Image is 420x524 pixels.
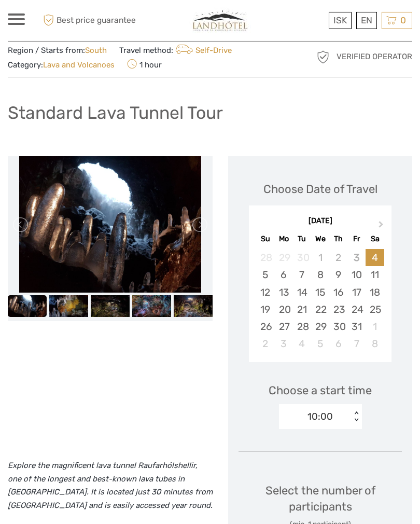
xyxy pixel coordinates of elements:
div: Choose Friday, October 31st, 2025 [347,318,366,335]
span: ISK [333,15,347,25]
div: Choose Saturday, October 11th, 2025 [366,266,384,283]
div: Choose Wednesday, October 8th, 2025 [311,266,329,283]
div: Not available Thursday, October 2nd, 2025 [329,249,347,266]
i: Explore the magnificent lava tunnel Raufarhólshellir, one of the longest and best-known lava tube... [8,461,213,510]
div: Choose Wednesday, November 5th, 2025 [311,335,329,352]
span: Category: [8,60,115,71]
div: Choose Monday, October 6th, 2025 [275,266,293,283]
div: Choose Date of Travel [263,181,377,197]
img: 137dde3f524c43d4b126e042d9251933_slider_thumbnail.jpg [8,295,47,317]
div: Choose Wednesday, October 15th, 2025 [311,284,329,301]
span: Best price guarantee [40,12,136,29]
div: Choose Thursday, October 23rd, 2025 [329,301,347,318]
div: Choose Sunday, October 5th, 2025 [256,266,274,283]
a: Lava and Volcanoes [43,60,115,70]
div: Choose Wednesday, October 22nd, 2025 [311,301,329,318]
div: Not available Sunday, September 28th, 2025 [256,249,274,266]
div: Su [256,232,274,246]
div: Not available Monday, September 29th, 2025 [275,249,293,266]
img: 3a4f43def25c4cc9b291d77a3c09a20a_slider_thumbnail.jpg [132,295,171,317]
div: 10:00 [307,410,333,423]
div: Choose Tuesday, November 4th, 2025 [293,335,311,352]
div: Choose Thursday, October 16th, 2025 [329,284,347,301]
div: Choose Tuesday, October 21st, 2025 [293,301,311,318]
span: 0 [399,15,408,25]
div: [DATE] [249,216,391,227]
h1: Standard Lava Tunnel Tour [8,102,223,123]
div: Mo [275,232,293,246]
img: 15b89df7bff5482e86aa1210767bf1b1_slider_thumbnail.jpg [91,295,130,317]
a: South [85,46,107,55]
div: < > [352,411,360,422]
img: verified_operator_grey_128.png [315,49,331,65]
div: Not available Friday, October 3rd, 2025 [347,249,366,266]
div: Choose Tuesday, October 7th, 2025 [293,266,311,283]
div: Choose Saturday, October 18th, 2025 [366,284,384,301]
div: Tu [293,232,311,246]
span: Region / Starts from: [8,45,107,56]
div: Choose Tuesday, October 28th, 2025 [293,318,311,335]
div: Choose Sunday, November 2nd, 2025 [256,335,274,352]
div: Choose Thursday, October 9th, 2025 [329,266,347,283]
img: 3d744690bbb54fd6890da75d6cc1ecd2_slider_thumbnail.jpg [49,295,88,317]
div: Choose Wednesday, October 29th, 2025 [311,318,329,335]
img: 794-4d1e71b2-5dd0-4a39-8cc1-b0db556bc61e_logo_small.jpg [185,8,256,33]
div: Choose Saturday, November 1st, 2025 [366,318,384,335]
div: Choose Monday, November 3rd, 2025 [275,335,293,352]
img: 137dde3f524c43d4b126e042d9251933_main_slider.jpg [19,156,201,293]
div: Not available Tuesday, September 30th, 2025 [293,249,311,266]
div: Choose Saturday, October 25th, 2025 [366,301,384,318]
span: 1 hour [127,57,162,72]
div: Choose Saturday, October 4th, 2025 [366,249,384,266]
div: Sa [366,232,384,246]
div: Th [329,232,347,246]
div: Choose Thursday, October 30th, 2025 [329,318,347,335]
div: Choose Thursday, November 6th, 2025 [329,335,347,352]
div: Choose Sunday, October 26th, 2025 [256,318,274,335]
span: Choose a start time [269,382,372,398]
div: EN [356,12,377,29]
div: Choose Monday, October 20th, 2025 [275,301,293,318]
button: Next Month [374,218,390,235]
div: We [311,232,329,246]
div: Choose Sunday, October 19th, 2025 [256,301,274,318]
img: 7c9f5080d9ea4cb2b674b1f5a8666a92_slider_thumbnail.jpg [174,295,213,317]
div: Choose Friday, November 7th, 2025 [347,335,366,352]
span: Travel method: [119,43,232,57]
div: Choose Friday, October 17th, 2025 [347,284,366,301]
span: Verified Operator [337,51,412,62]
div: Choose Monday, October 13th, 2025 [275,284,293,301]
div: Choose Tuesday, October 14th, 2025 [293,284,311,301]
div: Not available Wednesday, October 1st, 2025 [311,249,329,266]
div: Choose Friday, October 10th, 2025 [347,266,366,283]
a: Self-Drive [173,46,232,55]
div: Choose Sunday, October 12th, 2025 [256,284,274,301]
div: month 2025-10 [252,249,388,352]
div: Choose Saturday, November 8th, 2025 [366,335,384,352]
div: Choose Monday, October 27th, 2025 [275,318,293,335]
div: Fr [347,232,366,246]
div: Choose Friday, October 24th, 2025 [347,301,366,318]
